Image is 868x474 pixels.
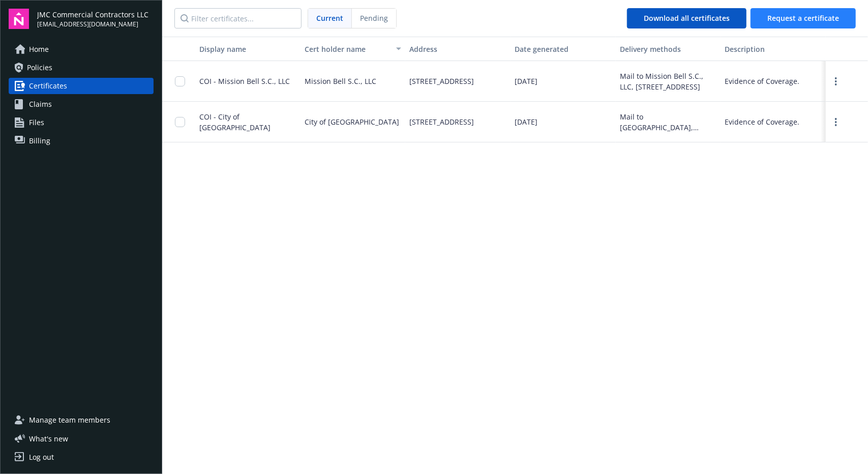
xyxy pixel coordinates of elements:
[305,44,391,54] div: Cert holder name
[195,37,301,61] button: Display name
[29,96,52,112] span: Claims
[29,449,54,465] div: Log out
[409,76,474,86] span: [STREET_ADDRESS]
[316,13,343,23] span: Current
[29,433,68,444] span: What ' s new
[830,75,842,87] a: more
[9,9,29,29] img: navigator-logo.svg
[199,76,290,86] span: COI - Mission Bell S.C., LLC
[29,114,44,131] span: Files
[511,37,616,61] button: Date generated
[721,37,826,61] button: Description
[9,114,154,131] a: Files
[29,133,50,149] span: Billing
[37,9,154,29] button: JMC Commercial Contractors LLC[EMAIL_ADDRESS][DOMAIN_NAME]
[515,116,537,127] span: [DATE]
[352,9,396,28] span: Pending
[305,76,376,86] span: Mission Bell S.C., LLC
[9,60,154,76] a: Policies
[644,9,730,28] div: Download all certificates
[29,78,67,94] span: Certificates
[725,76,800,86] div: Evidence of Coverage.
[751,8,856,28] button: Request a certificate
[174,8,302,28] input: Filter certificates...
[9,133,154,149] a: Billing
[9,78,154,94] a: Certificates
[37,20,148,29] span: [EMAIL_ADDRESS][DOMAIN_NAME]
[9,41,154,57] a: Home
[767,13,839,23] span: Request a certificate
[409,44,506,54] div: Address
[37,9,148,20] span: JMC Commercial Contractors LLC
[616,37,721,61] button: Delivery methods
[175,76,185,86] input: Toggle Row Selected
[620,44,717,54] div: Delivery methods
[515,76,537,86] span: [DATE]
[627,8,746,28] button: Download all certificates
[27,60,52,76] span: Policies
[725,116,800,127] div: Evidence of Coverage.
[199,112,271,132] span: COI - City of [GEOGRAPHIC_DATA]
[620,111,717,133] div: Mail to [GEOGRAPHIC_DATA], [STREET_ADDRESS]
[830,116,842,128] a: more
[301,37,406,61] button: Cert holder name
[9,412,154,428] a: Manage team members
[175,117,185,127] input: Toggle Row Selected
[620,71,717,92] div: Mail to Mission Bell S.C., LLC, [STREET_ADDRESS]
[725,44,822,54] div: Description
[405,37,511,61] button: Address
[409,116,474,127] span: [STREET_ADDRESS]
[29,41,49,57] span: Home
[9,433,84,444] button: What's new
[360,13,388,23] span: Pending
[199,44,296,54] div: Display name
[29,412,110,428] span: Manage team members
[305,116,399,127] span: City of [GEOGRAPHIC_DATA]
[9,96,154,112] a: Claims
[515,44,612,54] div: Date generated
